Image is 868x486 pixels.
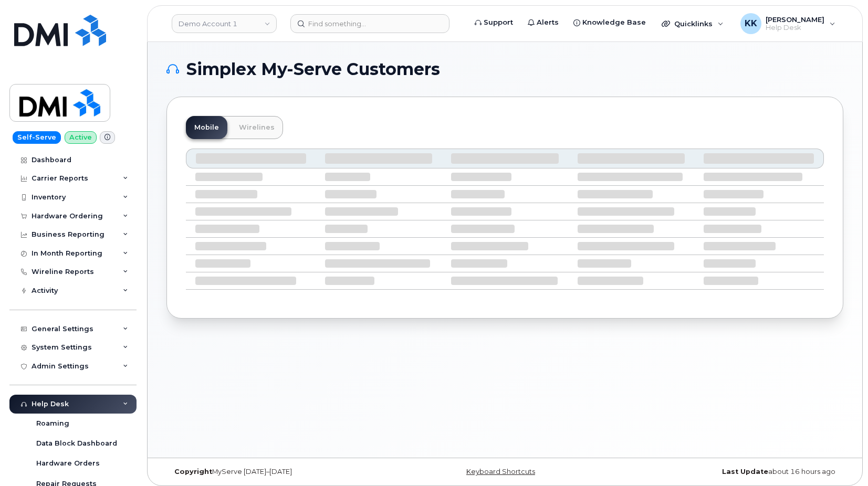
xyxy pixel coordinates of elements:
[186,61,440,77] span: Simplex My-Serve Customers
[166,468,392,476] div: MyServe [DATE]–[DATE]
[466,468,535,476] a: Keyboard Shortcuts
[186,116,227,139] a: Mobile
[618,468,843,476] div: about 16 hours ago
[231,116,283,139] a: Wirelines
[174,468,212,476] strong: Copyright
[722,468,768,476] strong: Last Update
